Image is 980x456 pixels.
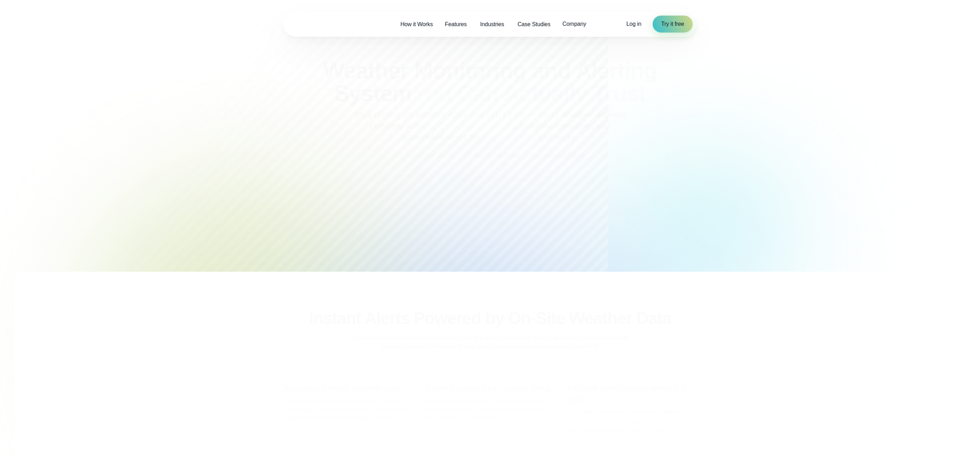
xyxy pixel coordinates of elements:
[518,20,551,29] span: Case Studies
[445,20,467,29] span: Features
[626,20,641,28] a: Log in
[394,17,439,31] a: How it Works
[661,20,684,28] span: Try it free
[653,16,693,33] a: Try it free
[562,20,586,28] span: Company
[400,20,433,29] span: How it Works
[626,21,641,27] span: Log in
[512,17,557,31] a: Case Studies
[480,20,504,29] span: Industries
